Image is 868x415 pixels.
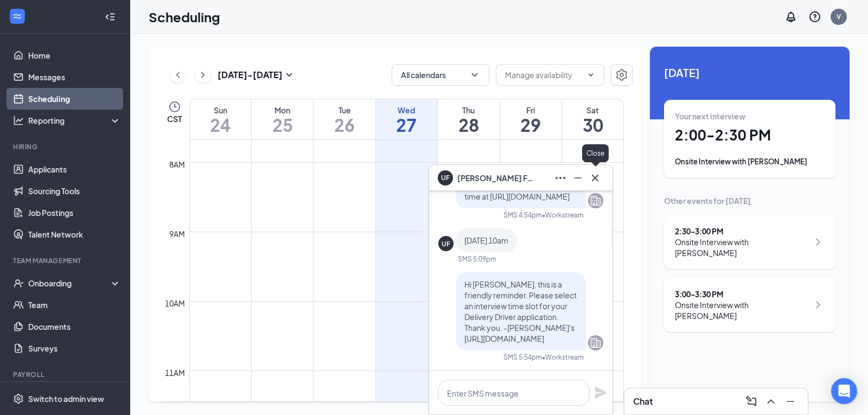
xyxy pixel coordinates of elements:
h1: 28 [438,116,499,134]
button: ChevronRight [195,67,211,83]
svg: SmallChevronDown [283,68,296,81]
span: • Workstream [542,353,584,362]
svg: Clock [168,100,181,113]
svg: ChevronRight [812,298,825,311]
div: Open Intercom Messenger [831,378,857,404]
button: Minimize [782,393,799,410]
div: Payroll [13,370,119,379]
a: August 28, 2025 [438,99,499,139]
a: August 25, 2025 [252,99,313,139]
button: ChevronUp [762,393,780,410]
svg: Minimize [784,395,797,408]
div: 8am [167,158,187,170]
svg: QuestionInfo [808,10,821,23]
svg: ChevronUp [764,395,777,408]
svg: ChevronDown [469,69,480,80]
svg: Cross [589,171,602,184]
svg: ChevronRight [197,68,208,81]
h1: 27 [376,116,437,134]
svg: ComposeMessage [745,395,758,408]
span: Hi [PERSON_NAME], this is a friendly reminder. Please select an interview time slot for your Deli... [464,279,577,343]
svg: Company [589,336,602,349]
div: Sun [190,105,251,116]
h1: Scheduling [149,8,220,26]
span: • Workstream [542,210,584,220]
div: Other events for [DATE] [664,195,835,206]
span: [PERSON_NAME] Falbello [457,172,533,184]
div: SMS 5:54pm [503,353,542,362]
div: Onboarding [28,278,112,289]
a: Documents [28,316,121,337]
h1: 24 [190,116,251,134]
svg: Settings [13,393,24,404]
div: SMS 4:54pm [503,210,542,220]
div: Sat [562,105,623,116]
svg: Notifications [784,10,797,23]
div: Mon [252,105,313,116]
div: Fri [500,105,561,116]
div: Wed [376,105,437,116]
a: August 24, 2025 [190,99,251,139]
input: Manage availability [505,69,582,81]
svg: Ellipses [554,171,567,184]
h3: [DATE] - [DATE] [218,69,283,81]
a: August 30, 2025 [562,99,623,139]
button: Ellipses [552,169,569,187]
div: 10am [163,297,187,309]
div: V [837,12,841,21]
svg: Settings [615,68,628,81]
a: Home [28,44,121,66]
svg: Collapse [105,11,116,22]
h1: 25 [252,116,313,134]
svg: UserCheck [13,278,24,289]
svg: ChevronLeft [173,68,183,81]
h1: 30 [562,116,623,134]
svg: WorkstreamLogo [12,11,23,22]
button: Cross [586,169,604,187]
a: August 26, 2025 [314,99,375,139]
div: UF [442,239,450,248]
a: Applicants [28,158,121,180]
button: ComposeMessage [743,393,760,410]
svg: Minimize [571,171,584,184]
a: Team [28,294,121,316]
div: Switch to admin view [28,393,104,404]
div: Hiring [13,142,119,151]
div: Team Management [13,256,119,265]
div: 11am [163,367,187,379]
a: Messages [28,66,121,88]
a: Talent Network [28,224,121,245]
svg: Analysis [13,115,24,126]
h1: 26 [314,116,375,134]
button: Minimize [569,169,586,187]
div: Thu [438,105,499,116]
button: All calendarsChevronDown [392,64,489,86]
a: Surveys [28,337,121,359]
span: [DATE] [664,64,835,81]
div: 9am [167,228,187,240]
a: Sourcing Tools [28,180,121,202]
a: Scheduling [28,88,121,110]
svg: Plane [594,386,607,399]
button: Settings [611,64,633,86]
span: [DATE] 10am [464,235,508,245]
div: SMS 5:09pm [458,254,496,264]
div: 3:00 - 3:30 PM [675,289,809,299]
a: Job Postings [28,202,121,224]
svg: Company [589,194,602,207]
h3: Chat [633,395,653,407]
div: Tue [314,105,375,116]
div: Close [582,144,609,162]
div: Onsite Interview with [PERSON_NAME] [675,299,809,321]
h1: 29 [500,116,561,134]
a: August 27, 2025 [376,99,437,139]
svg: ChevronDown [586,71,595,79]
div: Onsite Interview with [PERSON_NAME] [675,156,825,167]
div: 2:30 - 3:00 PM [675,226,809,237]
button: ChevronLeft [170,67,186,83]
div: Reporting [28,115,122,126]
h1: 2:00 - 2:30 PM [675,126,825,144]
div: Your next interview [675,111,825,122]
